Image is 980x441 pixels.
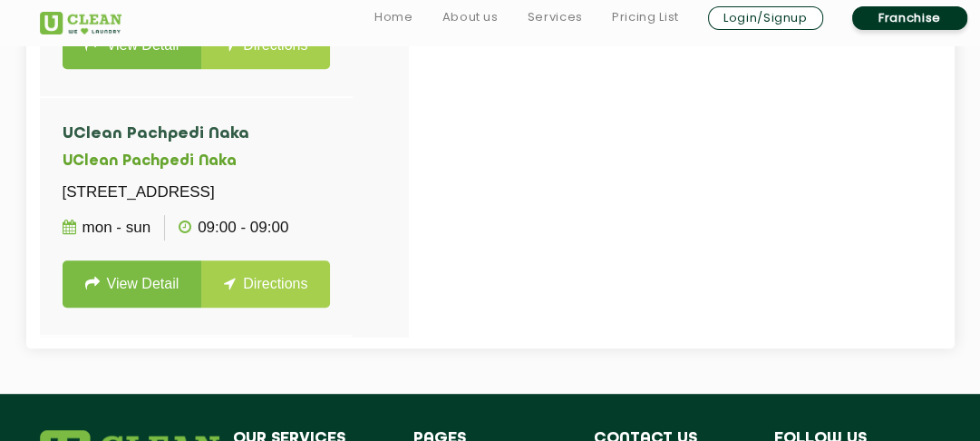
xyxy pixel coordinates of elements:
a: Services [528,6,583,28]
img: UClean Laundry and Dry Cleaning [40,12,121,34]
h4: UClean Pachpedi Naka [63,125,331,143]
p: 09:00 - 09:00 [179,215,288,240]
a: Directions [201,260,330,308]
h5: UClean Pachpedi Naka [63,153,331,171]
p: [STREET_ADDRESS] [63,180,331,205]
a: View Detail [63,260,202,308]
a: Pricing List [612,6,679,28]
a: Franchise [852,6,967,30]
p: Mon - Sun [63,215,151,240]
a: Home [374,6,413,28]
a: About us [441,6,498,28]
a: Login/Signup [708,6,823,30]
